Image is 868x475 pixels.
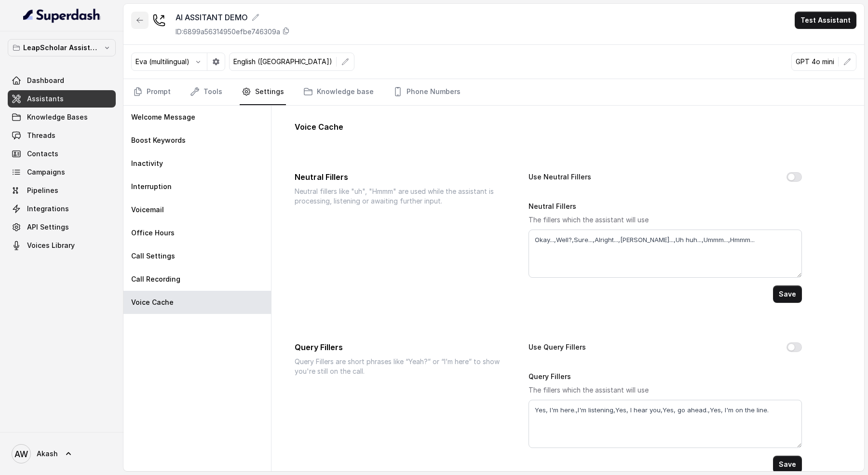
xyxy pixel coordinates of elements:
p: LeapScholar Assistant [23,42,100,54]
a: Knowledge base [301,79,376,105]
text: AW [14,449,28,459]
p: Neutral Fillers [295,171,513,183]
label: Use Query Fillers [529,341,586,353]
button: Save [773,456,802,473]
p: Voicemail [131,205,164,215]
p: ID: 6899a56314950efbe746309a [176,27,280,37]
a: Integrations [8,200,116,217]
span: Knowledge Bases [27,112,88,122]
a: Assistants [8,90,116,108]
a: Knowledge Bases [8,109,116,126]
span: Pipelines [27,186,58,195]
a: Campaigns [8,163,116,181]
p: Interruption [131,182,172,191]
textarea: Okay...,Well?,Sure...,Alright...,[PERSON_NAME]...,Uh huh...,Ummm...,Hmmm... [529,230,801,278]
p: Voice Cache [295,121,841,133]
label: Query Fillers [529,372,571,380]
a: Dashboard [8,72,116,89]
p: Query Fillers are short phrases like “Yeah?” or “I’m here” to show you're still on the call. [295,357,513,376]
p: The fillers which the assistant will use [529,214,801,226]
div: AI ASSITANT DEMO [176,12,290,23]
p: Office Hours [131,228,175,238]
p: Boost Keywords [131,136,186,145]
a: Phone Numbers [391,79,462,105]
p: Neutral fillers like "uh", "Hmmm" are used while the assistant is processing, listening or awaiti... [295,187,513,206]
span: Threads [27,131,55,140]
p: Inactivity [131,159,163,168]
button: Test Assistant [795,12,856,29]
a: Settings [240,79,286,105]
button: LeapScholar Assistant [8,39,116,56]
p: GPT 4o mini [796,57,834,67]
a: Threads [8,127,116,144]
p: Call Settings [131,251,175,261]
p: Call Recording [131,274,180,284]
span: API Settings [27,222,69,232]
p: Query Fillers [295,341,513,353]
a: Tools [188,79,224,105]
span: Dashboard [27,76,64,85]
a: Prompt [131,79,173,105]
span: Akash [37,449,58,459]
button: Save [773,285,802,303]
span: Assistants [27,94,64,104]
a: Voices Library [8,237,116,254]
p: The fillers which the assistant will use [529,384,801,396]
label: Use Neutral Fillers [529,171,591,183]
a: API Settings [8,218,116,236]
p: Welcome Message [131,112,195,122]
span: Voices Library [27,241,75,250]
img: light.svg [23,8,101,23]
nav: Tabs [131,79,856,105]
span: Campaigns [27,167,65,177]
a: Akash [8,440,116,467]
span: Contacts [27,149,58,159]
label: Neutral Fillers [529,202,576,210]
p: English ([GEOGRAPHIC_DATA]) [233,57,332,67]
p: Eva (multilingual) [136,57,190,67]
a: Contacts [8,145,116,163]
p: Voice Cache [131,298,174,307]
textarea: Yes, I'm here.,I'm listening,Yes, I hear you,Yes, go ahead.,Yes, I'm on the line. [529,400,801,448]
span: Integrations [27,204,69,214]
a: Pipelines [8,182,116,199]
